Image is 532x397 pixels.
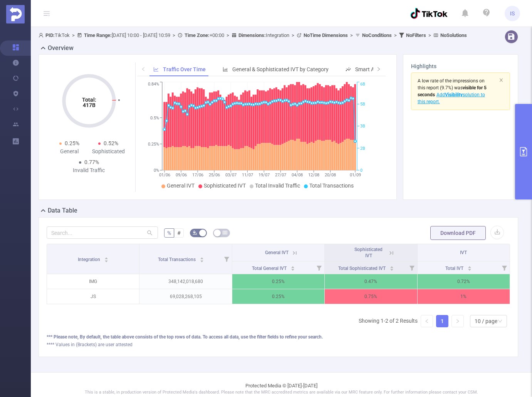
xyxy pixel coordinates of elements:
[204,183,246,189] span: Sophisticated IVT
[445,266,465,271] span: Total IVT
[499,261,510,274] i: Filter menu
[167,230,171,236] span: %
[258,173,270,178] tspan: 19/07
[360,168,362,173] tspan: 0
[223,230,227,235] i: icon: table
[411,62,510,70] h3: Highlights
[275,173,286,178] tspan: 27/07
[389,265,394,270] div: Sort
[359,315,418,327] li: Showing 1-2 of 2 Results
[265,250,289,255] span: General IVT
[309,183,354,189] span: Total Transactions
[418,274,510,289] p: 0.72%
[209,173,220,178] tspan: 25/06
[349,173,361,178] tspan: 01/09
[47,274,139,289] p: IMG
[82,97,96,103] tspan: Total:
[362,32,392,38] b: No Conditions
[45,32,55,38] b: PID:
[406,261,417,274] i: Filter menu
[252,266,288,271] span: Total General IVT
[177,230,181,236] span: #
[325,289,417,304] p: 0.75%
[221,244,232,274] i: Filter menu
[192,173,203,178] tspan: 17/06
[354,247,383,258] span: Sophisticated IVT
[376,67,381,71] i: icon: right
[48,44,74,53] h2: Overview
[104,140,118,146] span: 0.52%
[39,32,467,38] span: TikTok [DATE] 10:00 - [DATE] 10:59 +00:00
[325,274,417,289] p: 0.47%
[193,230,197,235] i: icon: bg-colors
[445,92,463,97] b: Visibility
[468,268,472,270] i: icon: caret-down
[159,173,170,178] tspan: 01/06
[460,250,467,255] span: IVT
[47,341,510,348] div: **** Values in (Brackets) are user attested
[389,265,394,267] i: icon: caret-up
[65,140,79,146] span: 0.25%
[70,32,77,38] span: >
[467,265,472,270] div: Sort
[50,147,89,156] div: General
[47,333,510,340] div: *** Please note, By default, the table above consists of the top rows of data. To access all data...
[232,274,324,289] p: 0.25%
[498,319,502,324] i: icon: down
[50,389,513,396] p: This is a stable, in production version of Protected Media's dashboard. Please note that the MRC ...
[499,76,503,84] button: icon: close
[224,32,232,38] span: >
[499,78,503,82] i: icon: close
[360,124,365,129] tspan: 3B
[84,159,99,165] span: 0.77%
[436,315,448,327] li: 1
[325,173,336,178] tspan: 20/08
[360,82,365,87] tspan: 6B
[510,6,515,21] span: IS
[426,32,433,38] span: >
[425,319,429,323] i: icon: left
[153,67,159,72] i: icon: line-chart
[69,166,109,174] div: Invalid Traffic
[290,268,295,270] i: icon: caret-down
[389,268,394,270] i: icon: caret-down
[84,32,112,38] b: Time Range:
[163,66,206,72] span: Traffic Over Time
[139,274,232,289] p: 348,142,018,680
[455,319,460,323] i: icon: right
[232,66,329,72] span: General & Sophisticated IVT by Category
[314,261,324,274] i: Filter menu
[82,102,95,108] tspan: 417B
[360,102,365,107] tspan: 5B
[475,315,497,327] div: 10 / page
[78,257,101,262] span: Integration
[200,259,204,261] i: icon: caret-down
[223,67,228,72] i: icon: bar-chart
[104,256,109,261] div: Sort
[421,315,433,327] li: Previous Page
[154,168,159,173] tspan: 0%
[185,32,210,38] b: Time Zone:
[355,66,385,72] span: Smart Agent
[238,32,266,38] b: Dimensions :
[451,315,464,327] li: Next Page
[392,32,399,38] span: >
[304,32,348,38] b: No Time Dimensions
[338,266,387,271] span: Total Sophisticated IVT
[436,315,448,327] a: 1
[47,289,139,304] p: JS
[418,289,510,304] p: 1%
[167,183,195,189] span: General IVT
[360,146,365,151] tspan: 2B
[148,142,159,147] tspan: 0.25%
[141,67,146,71] i: icon: left
[255,183,300,189] span: Total Invalid Traffic
[39,33,45,38] i: icon: user
[200,256,204,258] i: icon: caret-up
[290,265,295,267] i: icon: caret-up
[418,92,485,104] span: Add solution to this report.
[225,173,237,178] tspan: 03/07
[158,257,197,262] span: Total Transactions
[104,259,108,261] i: icon: caret-down
[238,32,289,38] span: Integration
